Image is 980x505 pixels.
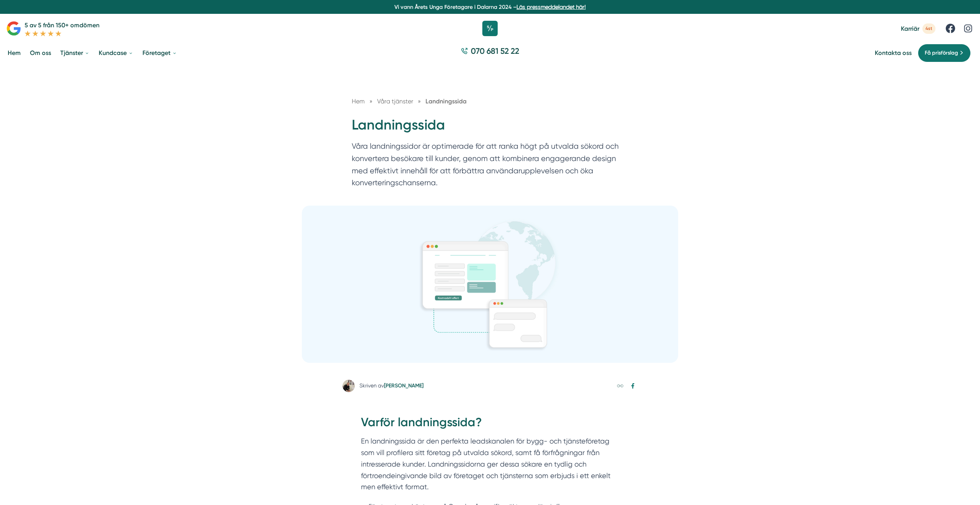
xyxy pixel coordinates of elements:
[418,96,421,106] span: »
[369,96,372,106] span: »
[352,98,365,105] a: Hem
[425,98,467,105] a: Landningssida
[384,382,424,389] a: [PERSON_NAME]
[25,20,99,30] p: 5 av 5 från 150+ omdömen
[59,43,91,63] a: Tjänster
[377,98,413,105] span: Våra tjänster
[6,43,22,63] a: Hem
[630,383,636,389] svg: Facebook
[352,116,628,141] h1: Landningssida
[141,43,179,63] a: Företaget
[361,414,619,435] h2: Varför landningssida?
[302,206,678,362] img: Landningssida, Landningssidor, leads
[361,435,619,492] p: En landningssida är den perfekta leadskanalen för bygg- och tjänsteföretag som vill profilera sit...
[97,43,135,63] a: Kundcase
[377,98,415,105] a: Våra tjänster
[901,23,935,34] a: Karriär 4st
[516,4,586,10] a: Läs pressmeddelandet här!
[901,25,919,32] span: Karriär
[343,380,355,392] img: Victor Blomberg
[918,44,971,62] a: Få prisförslag
[875,49,912,56] a: Kontakta oss
[359,382,424,390] div: Skriven av
[458,45,522,60] a: 070 681 52 22
[28,43,53,63] a: Om oss
[471,45,519,56] span: 070 681 52 22
[352,96,628,106] nav: Breadcrumb
[352,140,628,193] p: Våra landningssidor är optimerade för att ranka högt på utvalda sökord och konvertera besökare ti...
[3,3,977,11] p: Vi vann Årets Unga Företagare i Dalarna 2024 –
[925,49,958,57] span: Få prisförslag
[628,381,637,390] a: Dela på Facebook
[615,381,625,390] a: Kopiera länk
[922,23,935,34] span: 4st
